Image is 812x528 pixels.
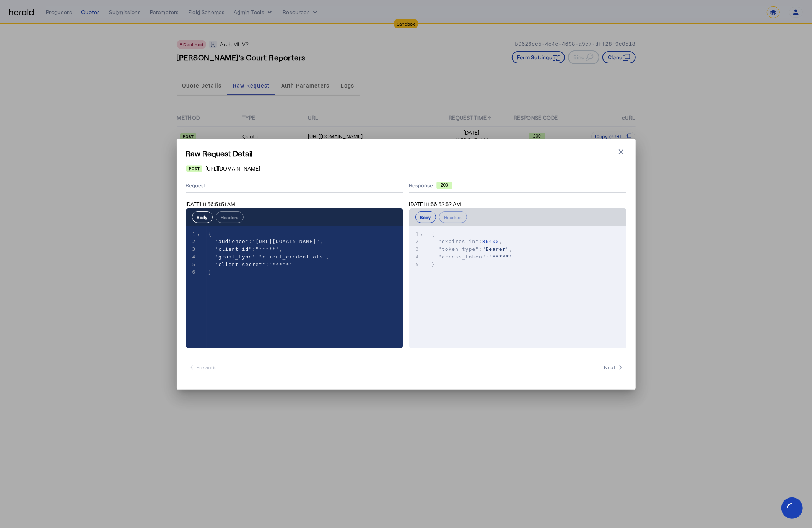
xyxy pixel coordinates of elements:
[186,231,197,238] div: 1
[208,246,283,252] span: : ,
[409,245,420,253] div: 3
[186,179,403,193] div: Request
[208,231,212,237] span: {
[186,361,220,374] button: Previous
[215,239,249,244] span: "audience"
[208,269,212,275] span: }
[482,239,499,244] span: 86400
[432,246,513,252] span: : ,
[215,246,252,252] span: "client_id"
[216,211,244,223] button: Headers
[409,231,420,238] div: 1
[432,262,435,267] span: }
[409,182,626,189] div: Response
[205,165,260,172] span: [URL][DOMAIN_NAME]
[208,239,323,244] span: : ,
[186,148,626,159] h1: Raw Request Detail
[432,254,513,260] span: :
[439,211,467,223] button: Headers
[604,364,623,371] span: Next
[438,239,479,244] span: "expires_in"
[215,262,265,267] span: "client_secret"
[189,364,217,371] span: Previous
[601,361,626,374] button: Next
[186,261,197,268] div: 5
[186,253,197,261] div: 4
[438,254,486,260] span: "access_token"
[409,238,420,245] div: 2
[440,182,448,188] text: 200
[208,254,330,260] span: : ,
[409,261,420,268] div: 5
[186,238,197,245] div: 2
[208,262,293,267] span: :
[252,239,320,244] span: "[URL][DOMAIN_NAME]"
[186,268,197,276] div: 6
[186,201,236,207] span: [DATE] 11:56:51:51 AM
[432,231,435,237] span: {
[432,239,503,244] span: : ,
[409,201,461,207] span: [DATE] 11:56:52:52 AM
[192,211,213,223] button: Body
[482,246,509,252] span: "Bearer"
[438,246,479,252] span: "token_type"
[259,254,327,260] span: "client_credentials"
[186,245,197,253] div: 3
[415,211,436,223] button: Body
[409,253,420,261] div: 4
[215,254,255,260] span: "grant_type"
